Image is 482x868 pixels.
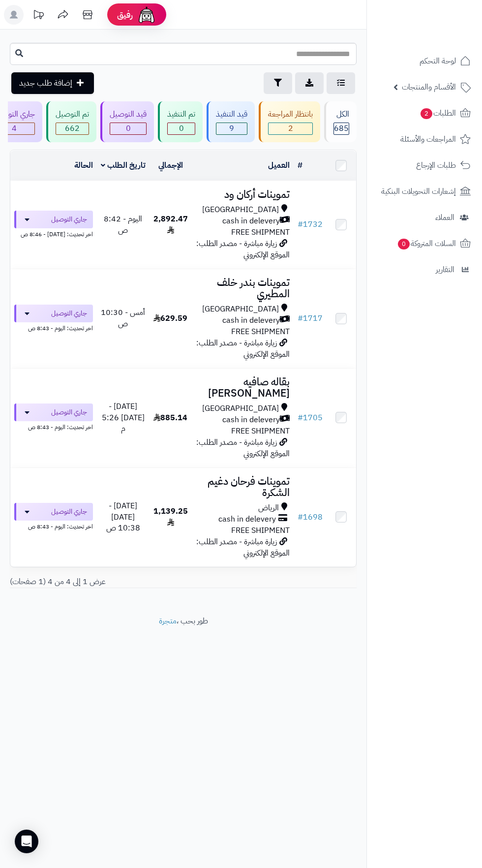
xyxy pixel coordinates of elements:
a: لوحة التحكم [373,49,476,73]
a: تم التنفيذ 0 [156,101,205,142]
div: قيد التوصيل [110,109,147,120]
span: الأقسام والمنتجات [402,80,456,94]
span: # [298,312,303,324]
a: قيد التوصيل 0 [98,101,156,142]
span: FREE SHIPMENT [231,326,290,338]
a: قيد التنفيذ 9 [205,101,257,142]
span: [DATE] - [DATE] 10:38 ص [106,500,140,534]
h3: تموينات فرحان دغيم الشكرة [196,476,290,498]
span: رفيق [117,9,133,21]
a: إشعارات التحويلات البنكية [373,180,476,203]
a: طلبات الإرجاع [373,154,476,177]
span: 0 [110,123,146,134]
span: الرياض [258,502,279,514]
span: السلات المتروكة [397,237,456,250]
span: إضافة طلب جديد [19,77,72,89]
h3: بقاله صافيه [PERSON_NAME] [196,376,290,399]
span: 0 [397,238,410,249]
a: العميل [268,159,290,171]
span: # [298,412,303,424]
span: 9 [216,123,247,134]
span: 2,892.47 [153,213,188,236]
span: FREE SHIPMENT [231,226,290,238]
span: 2 [420,108,432,119]
a: #1705 [298,412,323,424]
a: التقارير [373,258,476,281]
a: تاريخ الطلب [101,159,146,171]
a: الكل685 [322,101,359,142]
span: 2 [269,123,312,134]
div: قيد التنفيذ [216,109,247,120]
span: 629.59 [153,312,187,324]
span: العملاء [435,211,454,224]
span: التقارير [436,263,454,277]
div: تم التوصيل [56,109,89,120]
img: ai-face.png [137,5,156,25]
span: زيارة مباشرة - مصدر الطلب: الموقع الإلكتروني [196,238,290,261]
span: جاري التوصيل [51,507,87,517]
span: إشعارات التحويلات البنكية [381,185,456,198]
img: logo-2.png [415,19,473,40]
a: # [298,159,302,171]
span: طلبات الإرجاع [416,158,456,172]
span: 885.14 [153,412,187,424]
a: تم التوصيل 662 [44,101,98,142]
span: 662 [56,123,89,134]
a: الطلبات2 [373,101,476,125]
div: الكل [333,109,349,120]
a: الحالة [74,159,93,171]
span: # [298,218,303,230]
span: زيارة مباشرة - مصدر الطلب: الموقع الإلكتروني [196,536,290,559]
div: بانتظار المراجعة [268,109,313,120]
span: cash in delevery [222,216,280,227]
span: جاري التوصيل [51,309,87,318]
a: #1698 [298,511,323,523]
a: #1732 [298,218,323,230]
span: زيارة مباشرة - مصدر الطلب: الموقع الإلكتروني [196,337,290,360]
span: المراجعات والأسئلة [400,132,456,146]
span: cash in delevery [218,514,276,525]
span: [DATE] - [DATE] 5:26 م [102,401,145,435]
span: [GEOGRAPHIC_DATA] [202,403,279,414]
a: إضافة طلب جديد [11,72,94,94]
a: العملاء [373,206,476,229]
div: اخر تحديث: [DATE] - 8:46 ص [14,228,93,239]
span: جاري التوصيل [51,407,87,417]
span: زيارة مباشرة - مصدر الطلب: الموقع الإلكتروني [196,436,290,460]
div: اخر تحديث: اليوم - 8:43 ص [14,421,93,432]
a: المراجعات والأسئلة [373,127,476,151]
a: السلات المتروكة0 [373,232,476,255]
div: اخر تحديث: اليوم - 8:43 ص [14,322,93,333]
span: # [298,511,303,523]
span: 685 [334,123,349,134]
span: جاري التوصيل [51,215,87,224]
div: اخر تحديث: اليوم - 8:43 ص [14,521,93,531]
div: تم التنفيذ [167,109,195,120]
h3: تموينات بندر خلف المطيري [196,277,290,300]
a: #1717 [298,312,323,324]
span: اليوم - 8:42 ص [104,213,142,236]
span: [GEOGRAPHIC_DATA] [202,204,279,216]
span: FREE SHIPMENT [231,425,290,437]
span: 0 [168,123,195,134]
a: بانتظار المراجعة 2 [257,101,322,142]
span: لوحة التحكم [420,54,456,68]
span: cash in delevery [222,414,280,426]
div: عرض 1 إلى 4 من 4 (1 صفحات) [2,576,364,588]
span: [GEOGRAPHIC_DATA] [202,304,279,315]
a: متجرة [159,615,177,627]
div: Open Intercom Messenger [15,830,38,853]
span: FREE SHIPMENT [231,525,290,536]
a: تحديثات المنصة [26,5,51,27]
span: الطلبات [420,106,456,120]
span: أمس - 10:30 ص [101,307,145,330]
h3: تموينات أركان ود [196,189,290,200]
span: cash in delevery [222,315,280,326]
a: الإجمالي [158,159,183,171]
span: 1,139.25 [153,505,188,528]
